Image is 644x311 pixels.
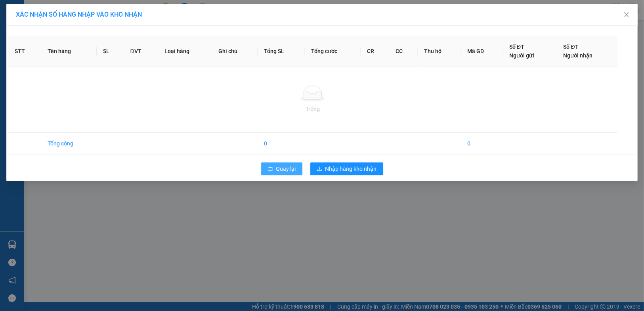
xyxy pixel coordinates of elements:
th: STT [8,36,41,67]
span: Người gửi [509,52,534,59]
th: ĐVT [124,36,158,67]
td: 0 [258,133,305,155]
div: Trống [15,105,611,113]
th: SL [97,36,124,67]
button: downloadNhập hàng kho nhận [310,162,383,175]
th: Thu hộ [418,36,461,67]
th: Ghi chú [212,36,258,67]
th: CC [389,36,418,67]
th: Tổng SL [258,36,305,67]
span: close [623,11,630,18]
th: Tổng cước [305,36,361,67]
span: Số ĐT [509,44,524,50]
th: CR [361,36,389,67]
td: Tổng cộng [41,133,96,155]
span: download [317,166,322,172]
span: XÁC NHẬN SỐ HÀNG NHẬP VÀO KHO NHẬN [16,11,142,18]
th: Tên hàng [41,36,96,67]
span: rollback [268,166,273,172]
span: Số ĐT [564,44,579,50]
th: Loại hàng [158,36,212,67]
span: Nhập hàng kho nhận [325,164,377,173]
td: 0 [461,133,503,155]
span: Người nhận [564,52,593,59]
button: rollbackQuay lại [261,162,302,175]
button: Close [615,4,638,26]
span: Quay lại [276,164,296,173]
th: Mã GD [461,36,503,67]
